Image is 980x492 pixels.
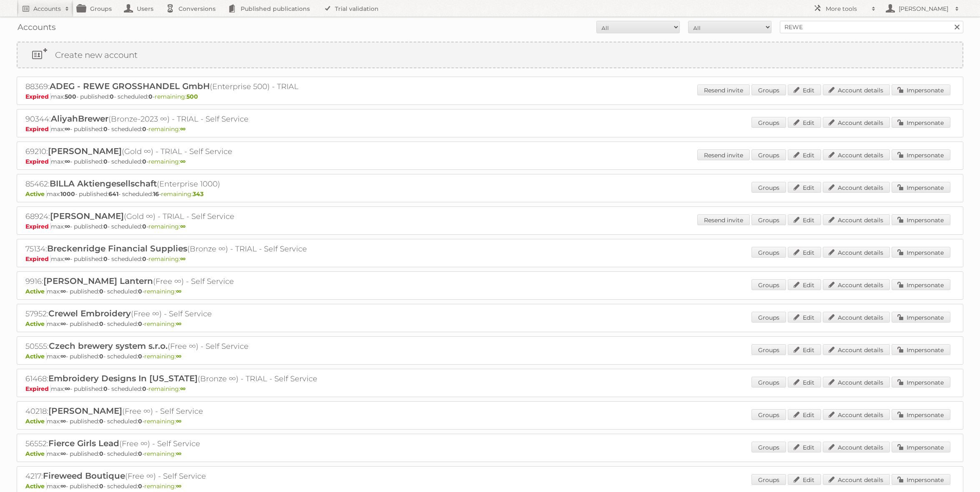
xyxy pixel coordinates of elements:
a: Groups [751,409,786,420]
span: [PERSON_NAME] Lantern [43,276,153,286]
strong: ∞ [60,320,66,328]
p: max: - published: - scheduled: - [25,125,955,133]
a: Account details [823,344,890,355]
p: max: - published: - scheduled: - [25,93,955,100]
a: Resend invite [697,149,750,160]
strong: 0 [103,223,108,230]
a: Impersonate [892,442,950,452]
span: Active [25,482,47,490]
a: Impersonate [892,279,950,290]
span: remaining: [148,158,186,165]
span: ADEG - REWE GROSSHANDEL GmbH [50,81,210,91]
p: max: - published: - scheduled: - [25,255,955,263]
a: Edit [788,182,821,193]
span: [PERSON_NAME] [48,406,122,416]
strong: ∞ [60,417,66,425]
strong: 0 [103,158,108,165]
strong: ∞ [65,255,70,263]
span: [PERSON_NAME] [48,146,122,156]
a: Edit [788,117,821,128]
span: [PERSON_NAME] [50,211,124,221]
strong: ∞ [180,385,186,393]
a: Edit [788,84,821,95]
strong: 0 [99,417,103,425]
span: Active [25,288,47,295]
span: remaining: [148,385,186,393]
span: Active [25,450,47,457]
strong: ∞ [65,158,70,165]
strong: 641 [108,190,118,198]
a: Edit [788,214,821,225]
span: Fireweed Boutique [43,471,125,481]
a: Edit [788,312,821,323]
p: max: - published: - scheduled: - [25,482,955,490]
span: remaining: [144,320,181,328]
h2: 40218: (Free ∞) - Self Service [25,406,317,417]
a: Impersonate [892,247,950,258]
span: remaining: [144,450,181,457]
a: Account details [823,117,890,128]
a: Account details [823,149,890,160]
strong: 0 [99,320,103,328]
a: Account details [823,279,890,290]
a: Groups [751,474,786,485]
a: Edit [788,279,821,290]
strong: 0 [99,288,103,295]
span: remaining: [144,288,181,295]
span: remaining: [148,255,186,263]
a: Create new account [18,42,962,67]
span: remaining: [144,353,181,360]
span: remaining: [148,223,186,230]
p: max: - published: - scheduled: - [25,320,955,328]
a: Impersonate [892,214,950,225]
strong: ∞ [176,288,181,295]
span: Active [25,190,47,198]
strong: 0 [138,288,142,295]
h2: 4217: (Free ∞) - Self Service [25,471,317,482]
strong: 0 [103,125,108,133]
a: Edit [788,442,821,452]
span: Fierce Girls Lead [48,438,119,448]
a: Impersonate [892,182,950,193]
a: Account details [823,312,890,323]
strong: 0 [142,158,146,165]
strong: 0 [138,450,142,457]
a: Groups [751,312,786,323]
span: Expired [25,158,51,165]
span: BILLA Aktiengesellschaft [50,179,157,189]
span: remaining: [144,482,181,490]
span: remaining: [155,93,198,100]
span: Expired [25,255,51,263]
h2: 85462: (Enterprise 1000) [25,179,317,189]
a: Groups [751,117,786,128]
strong: ∞ [65,385,70,393]
span: Active [25,417,47,425]
strong: 0 [99,450,103,457]
a: Groups [751,442,786,452]
span: Breckenridge Financial Supplies [47,244,187,253]
a: Account details [823,247,890,258]
strong: 0 [142,223,146,230]
h2: 90344: (Bronze-2023 ∞) - TRIAL - Self Service [25,114,317,124]
a: Groups [751,84,786,95]
h2: 61468: (Bronze ∞) - TRIAL - Self Service [25,373,317,384]
strong: ∞ [180,158,186,165]
a: Impersonate [892,149,950,160]
h2: 9916: (Free ∞) - Self Service [25,276,317,287]
span: AliyahBrewer [51,114,108,124]
strong: ∞ [180,223,186,230]
strong: ∞ [176,450,181,457]
h2: Accounts [33,5,61,13]
strong: 500 [65,93,76,100]
strong: 500 [186,93,198,100]
a: Edit [788,344,821,355]
a: Impersonate [892,474,950,485]
p: max: - published: - scheduled: - [25,288,955,295]
span: Expired [25,93,51,100]
strong: 0 [142,255,146,263]
h2: [PERSON_NAME] [897,5,951,13]
a: Edit [788,377,821,388]
span: Czech brewery system s.r.o. [49,341,168,351]
strong: 1000 [60,190,75,198]
a: Account details [823,442,890,452]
